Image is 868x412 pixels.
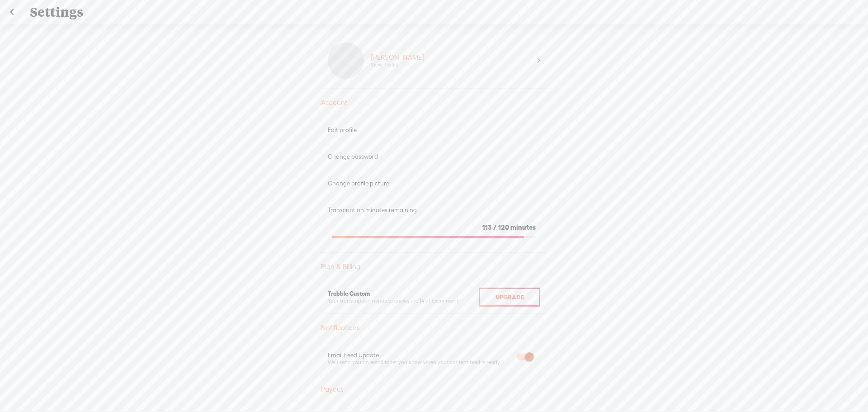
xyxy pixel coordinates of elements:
[321,323,547,332] div: Notifications
[328,126,540,134] div: Edit profile
[328,290,370,297] span: Trebble Custom
[328,359,509,366] div: We'll send you an email to let you know when your content feed is ready
[510,223,536,231] span: minutes
[482,223,492,231] span: 113
[371,62,398,68] div: View Profile
[328,206,540,214] div: Transcription minutes remaining
[328,351,509,359] div: Email Feed Update
[493,223,497,231] span: /
[328,180,540,187] div: Change profile picture
[321,385,547,394] div: Payout
[371,53,424,62] div: [PERSON_NAME]
[24,0,845,24] div: Settings
[498,223,509,231] span: 120
[328,153,540,161] div: Change password
[328,298,479,304] div: Your transcription minutes renews the 14 of every month
[495,294,524,301] span: Upgrade
[321,262,547,271] div: Plan & Billing
[321,98,547,107] div: Account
